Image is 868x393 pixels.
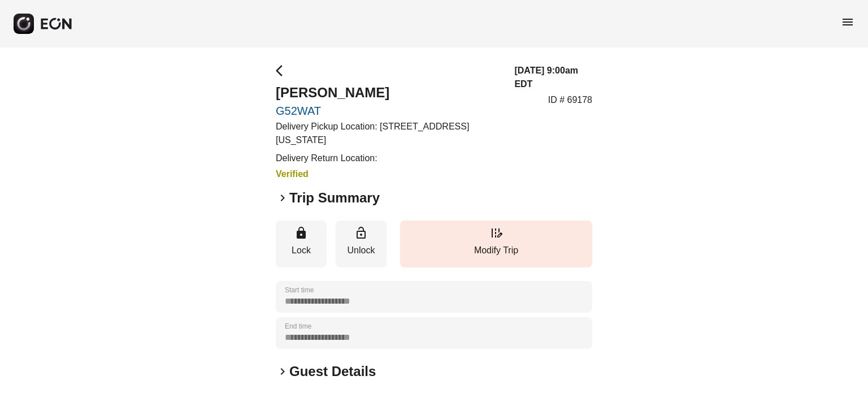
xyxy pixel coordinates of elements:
[289,362,376,381] h2: Guest Details
[406,244,587,257] p: Modify Trip
[400,221,592,267] button: Modify Trip
[294,226,308,240] span: lock
[548,93,592,107] p: ID # 69178
[841,15,854,29] span: menu
[289,189,380,207] h2: Trip Summary
[276,64,289,77] span: arrow_back_ios
[276,104,501,118] a: G52WAT
[276,152,501,165] p: Delivery Return Location:
[341,244,381,257] p: Unlock
[514,64,592,91] h3: [DATE] 9:00am EDT
[336,221,387,267] button: Unlock
[276,84,501,102] h2: [PERSON_NAME]
[276,191,289,205] span: keyboard_arrow_right
[276,167,501,181] h3: Verified
[281,244,321,257] p: Lock
[489,226,503,240] span: edit_road
[276,365,289,378] span: keyboard_arrow_right
[354,226,368,240] span: lock_open
[276,120,501,147] p: Delivery Pickup Location: [STREET_ADDRESS][US_STATE]
[276,221,327,267] button: Lock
